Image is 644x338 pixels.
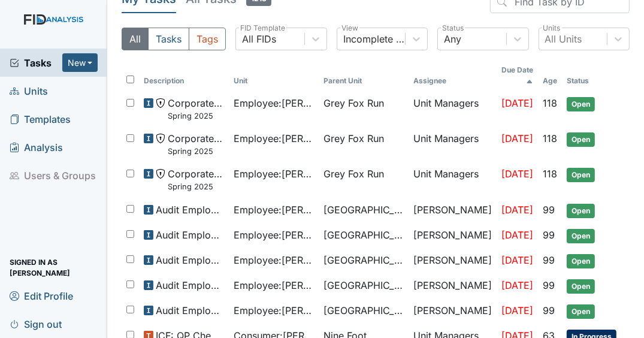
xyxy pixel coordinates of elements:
[10,82,48,100] span: Units
[10,286,73,305] span: Edit Profile
[10,138,63,156] span: Analysis
[156,203,224,217] span: Audit Employees
[319,60,409,91] th: Toggle SortBy
[168,131,224,157] span: Corporate Compliance Spring 2025
[234,167,314,181] span: Employee : [PERSON_NAME]
[156,253,224,267] span: Audit Employees
[543,304,555,316] span: 99
[562,60,644,91] th: Toggle SortBy
[126,76,134,83] input: Toggle All Rows Selected
[323,167,384,181] span: Grey Fox Run
[234,253,314,267] span: Employee : [PERSON_NAME]
[409,162,497,197] td: Unit Managers
[234,228,314,242] span: Employee : [PERSON_NAME]
[543,132,557,144] span: 118
[10,258,98,277] span: Signed in as [PERSON_NAME]
[409,223,497,248] td: [PERSON_NAME]
[229,60,319,91] th: Toggle SortBy
[444,32,461,46] div: Any
[323,203,404,217] span: [GEOGRAPHIC_DATA]
[501,279,533,291] span: [DATE]
[543,168,557,180] span: 118
[409,126,497,162] td: Unit Managers
[501,204,533,216] span: [DATE]
[156,303,224,318] span: Audit Employees
[567,229,595,243] span: Open
[543,204,555,216] span: 99
[323,278,404,292] span: [GEOGRAPHIC_DATA]
[242,32,276,46] div: All FIDs
[501,304,533,316] span: [DATE]
[538,60,562,91] th: Toggle SortBy
[567,204,595,218] span: Open
[168,146,224,157] small: Spring 2025
[168,167,224,192] span: Corporate Compliance Spring 2025
[148,28,189,50] button: Tasks
[168,96,224,122] span: Corporate Compliance Spring 2025
[543,97,557,109] span: 118
[409,273,497,298] td: [PERSON_NAME]
[10,110,71,128] span: Templates
[10,56,62,70] a: Tasks
[409,248,497,273] td: [PERSON_NAME]
[567,254,595,268] span: Open
[156,278,224,292] span: Audit Employees
[567,132,595,147] span: Open
[168,110,224,122] small: Spring 2025
[543,279,555,291] span: 99
[545,32,582,46] div: All Units
[501,229,533,241] span: [DATE]
[543,229,555,241] span: 99
[234,203,314,217] span: Employee : [PERSON_NAME]
[409,91,497,126] td: Unit Managers
[567,304,595,319] span: Open
[62,53,98,72] button: New
[409,298,497,324] td: [PERSON_NAME]
[234,278,314,292] span: Employee : [PERSON_NAME]
[323,96,384,110] span: Grey Fox Run
[567,97,595,111] span: Open
[234,96,314,110] span: Employee : [PERSON_NAME][GEOGRAPHIC_DATA]
[323,253,404,267] span: [GEOGRAPHIC_DATA]
[567,168,595,182] span: Open
[567,279,595,294] span: Open
[139,60,229,91] th: Toggle SortBy
[343,32,406,46] div: Incomplete Tasks
[122,28,226,50] div: Type filter
[323,131,384,146] span: Grey Fox Run
[234,131,314,146] span: Employee : [PERSON_NAME]
[156,228,224,242] span: Audit Employees
[168,181,224,192] small: Spring 2025
[234,303,314,318] span: Employee : [PERSON_NAME]
[409,198,497,223] td: [PERSON_NAME]
[501,168,533,180] span: [DATE]
[497,60,538,91] th: Toggle SortBy
[323,303,404,318] span: [GEOGRAPHIC_DATA]
[409,60,497,91] th: Assignee
[10,315,62,333] span: Sign out
[543,254,555,266] span: 99
[122,28,149,50] button: All
[501,97,533,109] span: [DATE]
[501,254,533,266] span: [DATE]
[189,28,226,50] button: Tags
[323,228,404,242] span: [GEOGRAPHIC_DATA]
[501,132,533,144] span: [DATE]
